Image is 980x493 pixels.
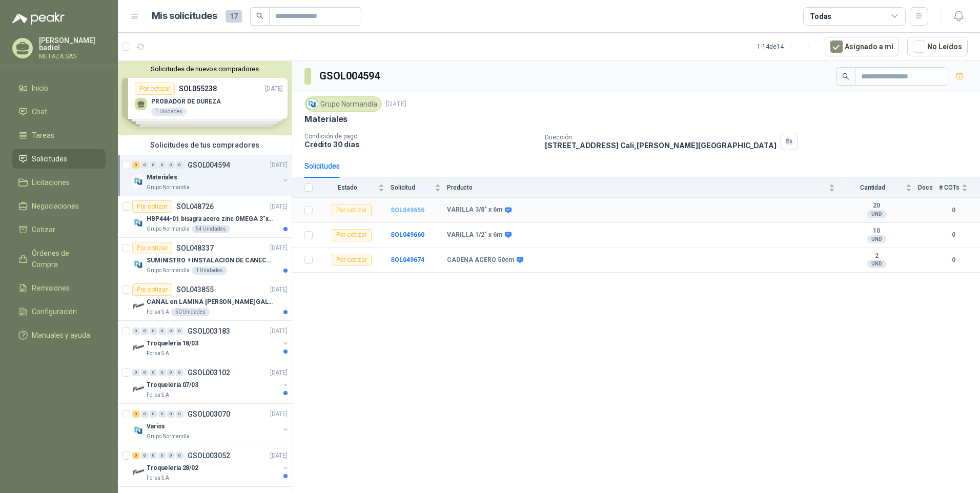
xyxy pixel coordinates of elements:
img: Company Logo [307,98,318,110]
a: Tareas [12,126,106,145]
a: Negociaciones [12,196,106,216]
a: Cotizar [12,220,106,239]
b: 10 [841,227,912,235]
p: [DATE] [270,409,288,419]
span: Configuración [32,306,77,317]
div: 0 [158,327,166,335]
p: [DATE] [270,243,288,253]
span: Manuales y ayuda [32,330,90,341]
a: Inicio [12,78,106,98]
div: 0 [158,161,166,169]
img: Company Logo [132,466,145,478]
a: Manuales y ayuda [12,325,106,345]
div: 0 [141,410,149,418]
div: 0 [141,369,149,376]
b: SOL049656 [391,207,424,214]
div: 0 [141,161,149,169]
a: 3 0 0 0 0 0 GSOL003052[DATE] Company LogoTroqueleria 28/02Forsa S.A [132,449,290,482]
th: Docs [918,178,939,198]
p: [STREET_ADDRESS] Cali , [PERSON_NAME][GEOGRAPHIC_DATA] [545,141,777,150]
div: Por cotizar [132,242,172,254]
th: Estado [319,178,391,198]
p: Forsa S.A [147,350,169,358]
p: Varios [147,422,165,432]
p: GSOL003102 [188,369,230,376]
span: Chat [32,106,47,117]
p: Dirección [545,134,777,141]
div: 0 [167,369,175,376]
p: Crédito 30 días [304,140,537,149]
p: [DATE] [386,99,406,109]
div: UND [867,235,886,243]
div: 0 [132,327,140,335]
b: 0 [939,206,968,215]
a: Por cotizarSOL043855[DATE] Company LogoCANAL en LAMINA [PERSON_NAME] GALVANIZADO CALI. 18 1220 X ... [118,279,292,321]
div: 0 [132,369,140,376]
span: Estado [319,184,376,191]
p: [DATE] [270,202,288,212]
div: 0 [167,452,175,459]
b: VARILLA 3/8" x 6m [447,206,502,214]
b: 0 [939,255,968,265]
div: 0 [141,327,149,335]
p: Grupo Normandía [147,266,190,275]
div: 54 Unidades [192,225,230,233]
a: Configuración [12,302,106,321]
a: 0 0 0 0 0 0 GSOL003102[DATE] Company LogoTroqueleria 07/03Forsa S.A [132,366,290,399]
a: Por cotizarSOL048337[DATE] Company LogoSUMINISTRO + INSTALACIÓN DE CANECA EN ACERO INOXIDABLE - M... [118,238,292,279]
h3: GSOL004594 [319,68,381,84]
a: Solicitudes [12,149,106,169]
p: [DATE] [270,368,288,378]
span: Remisiones [32,282,70,294]
a: SOL049660 [391,231,424,238]
b: SOL049674 [391,256,424,263]
a: 0 0 0 0 0 0 GSOL003183[DATE] Company LogoTroqueleria 18/03Forsa S.A [132,325,290,358]
button: No Leídos [907,37,968,56]
div: 0 [141,452,149,459]
p: [DATE] [270,160,288,170]
p: SUMINISTRO + INSTALACIÓN DE CANECA EN ACERO INOXIDABLE - MOBILIARIO URBANO, CAPACITAD 75 LT [147,256,274,265]
span: Tareas [32,130,54,141]
div: 0 [176,410,183,418]
div: 1 Unidades [192,266,227,275]
p: HBP444-01 bisagra acero zinc OMEGA 3"x 1.8mm. [147,214,274,224]
div: 0 [158,369,166,376]
b: CADENA ACERO 50cm [447,256,514,264]
span: Solicitud [391,184,433,191]
span: 17 [226,10,242,23]
p: Forsa S.A [147,474,169,482]
div: 50 Unidades [171,308,210,316]
a: Licitaciones [12,173,106,192]
a: 3 0 0 0 0 0 GSOL004594[DATE] Company LogoMaterialesGrupo Normandía [132,159,290,192]
th: Cantidad [841,178,918,198]
img: Company Logo [132,217,145,229]
span: Órdenes de Compra [32,248,96,270]
b: 2 [841,252,912,260]
div: Por cotizar [332,254,372,266]
th: # COTs [939,178,980,198]
div: 0 [167,327,175,335]
button: Asignado a mi [825,37,899,56]
p: Troqueleria 07/03 [147,380,198,390]
div: Por cotizar [132,283,172,296]
div: 0 [150,369,157,376]
p: Condición de pago [304,133,537,140]
div: UND [867,260,886,268]
div: 0 [150,452,157,459]
a: Remisiones [12,278,106,298]
span: Cantidad [841,184,904,191]
th: Producto [447,178,841,198]
p: Materiales [304,114,348,125]
div: 0 [167,410,175,418]
h1: Mis solicitudes [152,9,217,24]
div: 0 [176,369,183,376]
span: Solicitudes [32,153,67,165]
img: Company Logo [132,300,145,312]
a: Por cotizarSOL048726[DATE] Company LogoHBP444-01 bisagra acero zinc OMEGA 3"x 1.8mm.Grupo Normand... [118,196,292,238]
b: VARILLA 1/2" x 6m [447,231,502,239]
p: [DATE] [270,451,288,461]
p: Forsa S.A [147,391,169,399]
div: Grupo Normandía [304,96,382,112]
a: Chat [12,102,106,121]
